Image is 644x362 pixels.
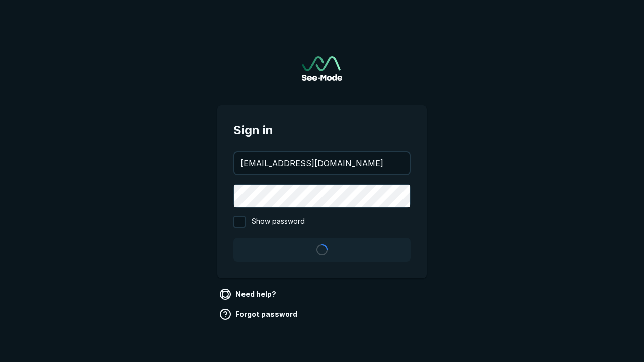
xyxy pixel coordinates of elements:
a: Forgot password [217,306,301,322]
input: your@email.com [234,152,410,174]
img: See-Mode Logo [302,56,342,81]
span: Sign in [233,121,411,139]
span: Show password [252,216,305,228]
a: Need help? [217,286,280,302]
a: Go to sign in [302,56,342,81]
